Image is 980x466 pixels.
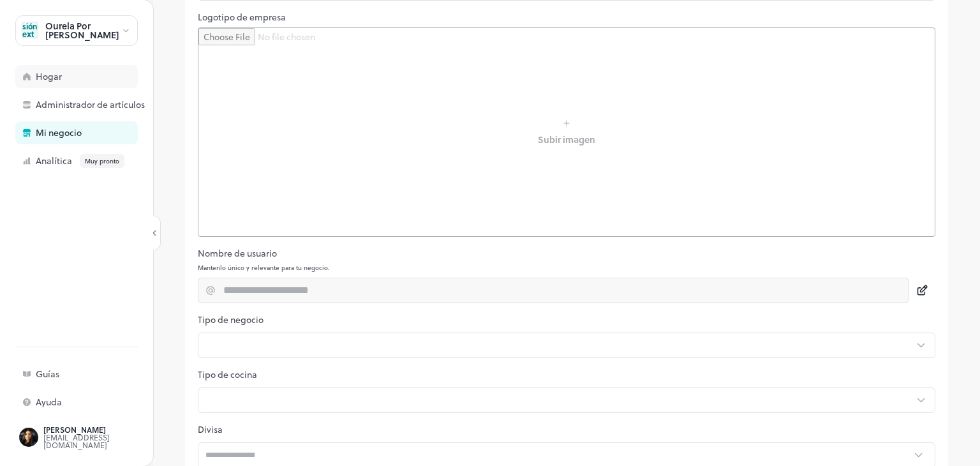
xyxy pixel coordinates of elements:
img: ACg8ocJyUlXk5FfN18eFimn_m3Yv4fTtx3yHElk0iTEH1SHnEKCM9P5LQg=s96-c [19,428,38,447]
font: Nombre de usuario [198,246,277,260]
font: Tipo de cocina [198,368,257,381]
font: Guías [36,367,59,380]
font: Administrador de artículos [36,98,145,111]
font: transmisión exterior [22,5,37,55]
font: Mantenlo único y relevante para tu negocio. [198,263,330,272]
font: Ayuda [36,395,62,409]
font: Logotipo de empresa [198,10,286,24]
font: [PERSON_NAME] [43,424,106,435]
div: ​ [198,333,914,358]
font: Ourela Por [PERSON_NAME] [45,19,119,41]
font: Tipo de negocio [198,313,264,326]
font: Hogar [36,70,62,83]
font: Divisa [198,423,223,436]
font: Analítica [36,154,72,167]
font: Muy pronto [85,156,119,165]
div: ​ [198,387,914,413]
font: Mi negocio [36,126,82,139]
font: [EMAIL_ADDRESS][DOMAIN_NAME] [43,432,110,451]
